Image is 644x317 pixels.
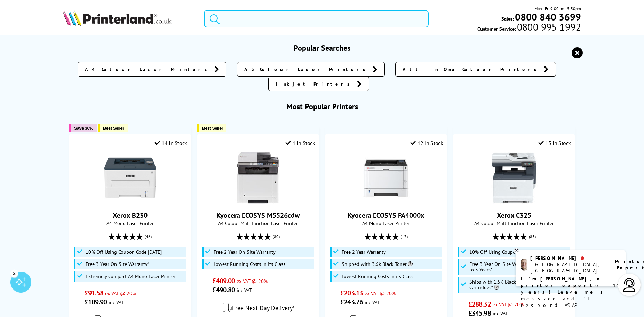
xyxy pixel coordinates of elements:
div: 12 In Stock [410,140,443,146]
span: A4 Colour Laser Printers [85,66,211,73]
span: ex VAT @ 20% [105,290,136,296]
div: [PERSON_NAME] [530,255,606,261]
a: Kyocera ECOSYS M5526cdw [216,211,300,220]
div: 14 In Stock [154,140,187,146]
input: Search product or brand [204,10,429,27]
img: Kyocera ECOSYS M5526cdw [232,152,284,204]
span: £490.80 [212,285,235,294]
span: ex VAT @ 20% [493,301,524,308]
span: (17) [401,230,408,243]
span: inc VAT [365,299,380,306]
span: A3 Colour Laser Printers [244,66,369,73]
div: 1 In Stock [285,140,315,146]
span: Lowest Running Costs in its Class [214,261,285,267]
span: 10% Off Using Coupon Code [DATE] [86,249,162,255]
span: Sales: [501,15,514,22]
a: All In One Colour Printers [395,62,556,77]
span: Customer Service: [477,24,581,32]
span: (83) [529,230,536,243]
b: 0800 840 3699 [515,10,581,23]
a: Xerox B230 [104,198,156,205]
a: 0800 840 3699 [514,14,581,20]
span: Free 3 Year On-Site Warranty and Extend up to 5 Years* [469,261,568,272]
span: £91.58 [85,288,104,298]
span: (80) [273,230,280,243]
img: user-headset-light.svg [622,278,636,292]
span: A4 Mono Laser Printer [73,220,187,227]
a: Inkjet Printers [268,77,369,91]
a: Kyocera ECOSYS PA4000x [348,211,424,220]
a: Kyocera ECOSYS M5526cdw [232,198,284,205]
span: £243.76 [340,298,363,307]
span: (46) [145,230,152,243]
span: Shipped with 3.6k Black Toner [342,261,413,267]
span: Best Seller [202,126,223,131]
span: Mon - Fri 9:00am - 5:30pm [534,5,581,12]
span: Free 2 Year Warranty [342,249,386,255]
span: Save 30% [74,126,93,131]
div: 15 In Stock [538,140,571,146]
a: Xerox C325 [497,211,531,220]
span: All In One Colour Printers [403,66,540,73]
a: Kyocera ECOSYS PA4000x [360,198,412,205]
span: Extremely Compact A4 Mono Laser Printer [86,274,175,279]
h3: Popular Searches [63,43,581,53]
img: Xerox B230 [104,152,156,204]
a: Printerland Logo [63,10,195,27]
span: Lowest Running Costs in its Class [342,274,413,279]
img: Xerox C325 [488,152,540,204]
span: inc VAT [493,310,508,317]
a: A4 Colour Laser Printers [78,62,226,77]
b: I'm [PERSON_NAME], a printer expert [521,276,602,288]
span: £409.00 [212,276,235,285]
span: ex VAT @ 20% [365,290,396,296]
a: Xerox C325 [488,198,540,205]
span: 0800 995 1992 [516,24,581,30]
span: Best Seller [103,126,124,131]
div: 2 [10,269,18,277]
span: Ships with 1.5K Black and 1K CMY Toner Cartridges* [469,279,568,290]
a: A3 Colour Laser Printers [237,62,385,77]
span: £203.13 [340,288,363,298]
div: [GEOGRAPHIC_DATA], [GEOGRAPHIC_DATA] [530,261,606,274]
span: A4 Colour Multifunction Laser Printer [457,220,571,227]
span: inc VAT [237,287,252,293]
p: of 14 years! Leave me a message and I'll respond ASAP [521,276,620,309]
span: 10% Off Using Coupon Code [DATE] [469,249,546,255]
span: £109.90 [85,298,107,307]
button: Best Seller [98,124,128,132]
span: A4 Colour Multifunction Laser Printer [201,220,315,227]
img: ashley-livechat.png [521,259,527,271]
h3: Most Popular Printers [63,102,581,111]
span: £288.32 [468,300,491,309]
span: Free 2 Year On-Site Warranty [214,249,276,255]
img: Printerland Logo [63,10,172,26]
a: Xerox B230 [113,211,148,220]
span: inc VAT [109,299,124,306]
span: Inkjet Printers [276,80,353,87]
button: Save 30% [69,124,97,132]
img: Kyocera ECOSYS PA4000x [360,152,412,204]
span: ex VAT @ 20% [237,278,268,284]
span: Free 3 Year On-Site Warranty* [86,261,149,267]
span: A4 Mono Laser Printer [329,220,443,227]
button: Best Seller [197,124,227,132]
